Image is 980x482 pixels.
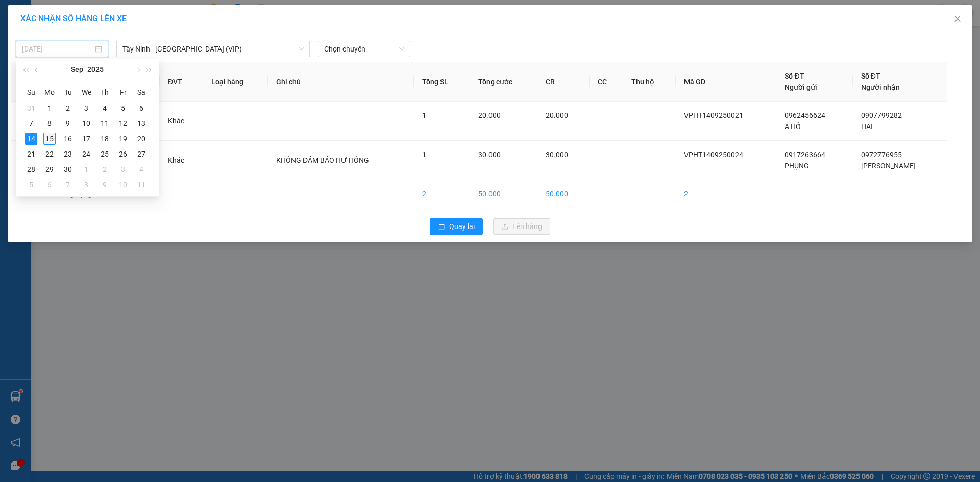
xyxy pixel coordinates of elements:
[22,162,40,177] td: 2025-09-28
[132,116,151,131] td: 2025-09-13
[438,223,445,231] span: rollback
[861,111,902,119] span: 0907799282
[203,62,268,102] th: Loại hàng
[160,141,203,180] td: Khác
[43,133,56,145] div: 15
[59,162,77,177] td: 2025-09-30
[40,146,59,162] td: 2025-09-22
[478,111,501,119] span: 20.000
[470,62,537,102] th: Tổng cước
[114,131,132,146] td: 2025-09-19
[40,84,59,100] th: Mo
[537,62,589,102] th: CR
[71,59,83,80] button: Sep
[99,102,111,114] div: 4
[80,163,92,175] div: 1
[114,162,132,177] td: 2025-10-03
[861,122,873,131] span: HẢI
[160,62,203,102] th: ĐVT
[99,148,111,160] div: 25
[80,148,92,160] div: 24
[546,111,568,119] span: 20.000
[43,117,56,130] div: 8
[117,102,129,114] div: 5
[785,111,825,119] span: 0962456624
[11,62,50,102] th: STT
[11,141,50,180] td: 2
[99,117,111,130] div: 11
[861,83,900,91] span: Người nhận
[95,162,114,177] td: 2025-10-02
[25,163,37,175] div: 28
[268,62,414,102] th: Ghi chú
[684,111,743,119] span: VPHT1409250021
[62,148,74,160] div: 23
[59,177,77,192] td: 2025-10-07
[785,72,804,80] span: Số ĐT
[117,117,129,130] div: 12
[117,179,129,191] div: 10
[135,102,148,114] div: 6
[493,218,550,235] button: uploadLên hàng
[470,180,537,208] td: 50.000
[62,133,74,145] div: 16
[117,148,129,160] div: 26
[785,150,825,159] span: 0917263664
[135,148,148,160] div: 27
[62,102,74,114] div: 2
[943,5,972,34] button: Close
[132,100,151,116] td: 2025-09-06
[22,43,93,55] input: 14/09/2025
[449,221,475,232] span: Quay lại
[114,84,132,100] th: Fr
[114,146,132,162] td: 2025-09-26
[77,146,95,162] td: 2025-09-24
[87,59,104,80] button: 2025
[62,163,74,175] div: 30
[132,146,151,162] td: 2025-09-27
[132,84,151,100] th: Sa
[114,177,132,192] td: 2025-10-10
[59,100,77,116] td: 2025-09-02
[25,102,37,114] div: 31
[22,146,40,162] td: 2025-09-21
[11,102,50,141] td: 1
[95,116,114,131] td: 2025-09-11
[99,179,111,191] div: 9
[422,111,426,119] span: 1
[684,150,743,159] span: VPHT1409250024
[77,131,95,146] td: 2025-09-17
[22,177,40,192] td: 2025-10-05
[95,84,114,100] th: Th
[324,41,404,57] span: Chọn chuyến
[478,150,501,159] span: 30.000
[22,100,40,116] td: 2025-08-31
[43,148,56,160] div: 22
[276,156,369,164] span: KHÔNG ĐẢM BẢO HƯ HỎNG
[95,177,114,192] td: 2025-10-09
[80,102,92,114] div: 3
[77,177,95,192] td: 2025-10-08
[135,163,148,175] div: 4
[135,117,148,130] div: 13
[20,14,127,23] span: XÁC NHẬN SỐ HÀNG LÊN XE
[43,163,56,175] div: 29
[114,116,132,131] td: 2025-09-12
[861,162,916,170] span: [PERSON_NAME]
[676,180,776,208] td: 2
[99,133,111,145] div: 18
[77,162,95,177] td: 2025-10-01
[77,84,95,100] th: We
[95,146,114,162] td: 2025-09-25
[99,163,111,175] div: 2
[785,83,817,91] span: Người gửi
[77,100,95,116] td: 2025-09-03
[546,150,568,159] span: 30.000
[40,131,59,146] td: 2025-09-15
[785,162,809,170] span: PHỤNG
[430,218,483,235] button: rollbackQuay lại
[95,100,114,116] td: 2025-09-04
[59,84,77,100] th: Tu
[623,62,676,102] th: Thu hộ
[132,162,151,177] td: 2025-10-04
